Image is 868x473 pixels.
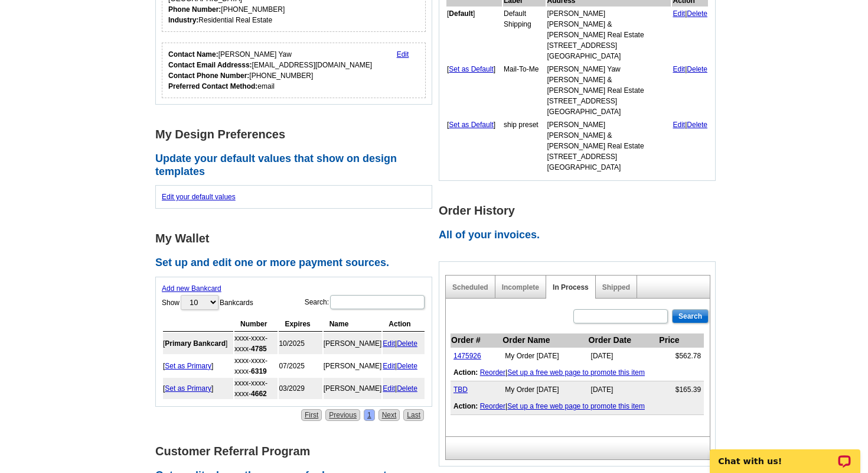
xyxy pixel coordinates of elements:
[502,348,588,365] td: My Order [DATE]
[446,63,502,118] td: [ ]
[658,381,704,399] td: $165.39
[234,355,278,377] td: xxxx-xxxx-xxxx-
[163,333,233,354] td: [ ]
[439,205,722,217] h1: Order History
[397,50,409,59] a: Edit
[383,355,425,377] td: |
[168,5,221,14] strong: Phone Number:
[480,368,505,377] a: Reorder
[162,193,236,201] a: Edit your default values
[234,333,278,354] td: xxxx-xxxx-xxxx-
[547,63,671,118] td: [PERSON_NAME] Yaw [PERSON_NAME] & [PERSON_NAME] Real Estate [STREET_ADDRESS] [GEOGRAPHIC_DATA]
[378,409,400,421] a: Next
[503,63,546,118] td: Mail-To-Me
[446,8,502,62] td: [ ]
[453,368,478,377] b: Action:
[502,283,539,291] a: Incomplete
[155,128,439,141] h1: My Design Preferences
[397,362,417,370] a: Delete
[234,317,278,332] th: Number
[452,283,488,291] a: Scheduled
[547,8,671,62] td: [PERSON_NAME] [PERSON_NAME] & [PERSON_NAME] Real Estate [STREET_ADDRESS] [GEOGRAPHIC_DATA]
[163,378,233,399] td: [ ]
[168,82,257,90] strong: Preferred Contact Method:
[451,364,704,381] td: |
[234,378,278,399] td: xxxx-xxxx-xxxx-
[279,333,322,354] td: 10/2025
[181,295,218,310] select: ShowBankcards
[162,284,221,293] a: Add new Bankcard
[673,65,685,73] a: Edit
[453,402,478,410] b: Action:
[251,367,267,375] strong: 6319
[364,409,375,421] a: 1
[165,362,211,370] a: Set as Primary
[165,384,211,393] a: Set as Primary
[324,378,382,399] td: [PERSON_NAME]
[588,333,659,348] th: Order Date
[251,345,267,353] strong: 4785
[673,9,685,18] a: Edit
[449,121,493,129] a: Set as Default
[383,317,425,332] th: Action
[324,317,382,332] th: Name
[324,355,382,377] td: [PERSON_NAME]
[168,61,252,69] strong: Contact Email Addresss:
[451,333,502,348] th: Order #
[301,409,322,421] a: First
[383,333,425,354] td: |
[672,8,708,62] td: |
[162,294,253,311] label: Show Bankcards
[480,402,505,410] a: Reorder
[168,50,218,59] strong: Contact Name:
[673,121,685,129] a: Edit
[397,384,417,393] a: Delete
[397,339,417,348] a: Delete
[502,333,588,348] th: Order Name
[403,409,424,421] a: Last
[439,229,722,242] h2: All of your invoices.
[163,355,233,377] td: [ ]
[702,436,868,473] iframe: LiveChat chat widget
[251,390,267,398] strong: 4662
[383,339,395,348] a: Edit
[383,384,395,393] a: Edit
[687,65,707,73] a: Delete
[168,72,249,80] strong: Contact Phone Number:
[383,362,395,370] a: Edit
[325,409,360,421] a: Previous
[503,119,546,173] td: ship preset
[305,294,426,310] label: Search:
[162,43,426,98] div: Who should we contact regarding order issues?
[672,309,709,323] input: Search
[588,348,659,365] td: [DATE]
[507,368,645,377] a: Set up a free web page to promote this item
[502,381,588,399] td: My Order [DATE]
[168,49,372,92] div: [PERSON_NAME] Yaw [EMAIL_ADDRESS][DOMAIN_NAME] [PHONE_NUMBER] email
[602,283,630,291] a: Shipped
[672,63,708,118] td: |
[446,119,502,173] td: [ ]
[165,339,226,348] b: Primary Bankcard
[155,232,439,245] h1: My Wallet
[588,381,659,399] td: [DATE]
[507,402,645,410] a: Set up a free web page to promote this item
[658,333,704,348] th: Price
[279,378,322,399] td: 03/2029
[155,445,439,458] h1: Customer Referral Program
[279,317,322,332] th: Expires
[383,378,425,399] td: |
[547,119,671,173] td: [PERSON_NAME] [PERSON_NAME] & [PERSON_NAME] Real Estate [STREET_ADDRESS] [GEOGRAPHIC_DATA]
[672,119,708,173] td: |
[687,121,707,129] a: Delete
[168,16,198,24] strong: Industry:
[451,398,704,415] td: |
[453,352,481,360] a: 1475926
[279,355,322,377] td: 07/2025
[330,295,425,309] input: Search:
[449,9,473,18] b: Default
[553,283,589,291] a: In Process
[658,348,704,365] td: $562.78
[687,9,707,18] a: Delete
